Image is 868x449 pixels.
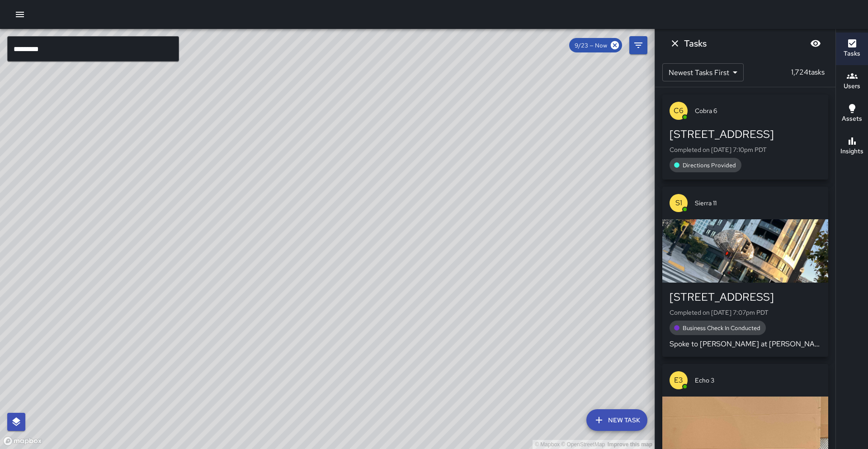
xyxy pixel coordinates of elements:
button: Assets [836,98,868,130]
p: E3 [674,375,683,386]
span: Cobra 6 [695,106,821,115]
h6: Tasks [684,36,707,51]
div: [STREET_ADDRESS] [670,290,821,304]
div: 9/23 — Now [569,38,622,52]
span: Echo 3 [695,376,821,385]
button: Tasks [836,33,868,65]
button: Dismiss [666,34,684,52]
button: S1Sierra 11[STREET_ADDRESS]Completed on [DATE] 7:07pm PDTBusiness Check In ConductedSpoke to [PER... [662,187,828,357]
span: Sierra 11 [695,199,821,208]
h6: Users [844,81,860,91]
p: Completed on [DATE] 7:07pm PDT [670,308,821,317]
button: Filters [629,36,647,54]
button: Blur [807,34,825,52]
span: Directions Provided [677,161,741,169]
span: Business Check In Conducted [677,324,766,332]
button: Users [836,65,868,98]
span: 9/23 — Now [569,42,613,49]
p: C6 [674,105,684,116]
button: New Task [586,409,647,431]
h6: Assets [842,114,862,124]
h6: Insights [840,147,863,156]
h6: Tasks [844,49,860,59]
button: Insights [836,130,868,163]
button: C6Cobra 6[STREET_ADDRESS]Completed on [DATE] 7:10pm PDTDirections Provided [662,95,828,180]
p: Completed on [DATE] 7:10pm PDT [670,145,821,154]
p: 1,724 tasks [788,67,828,78]
p: Spoke to [PERSON_NAME] at [PERSON_NAME] code 4 [670,339,821,350]
p: S1 [675,198,682,208]
div: Newest Tasks First [662,63,744,81]
div: [STREET_ADDRESS] [670,127,821,142]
